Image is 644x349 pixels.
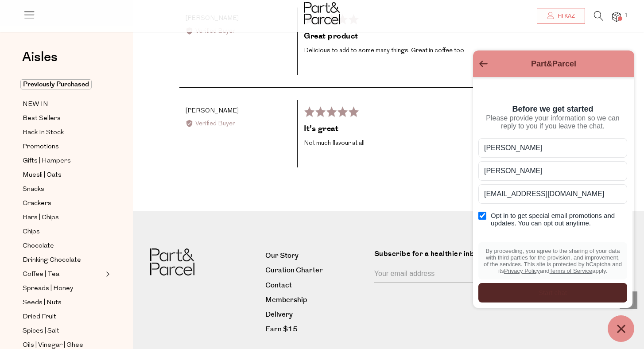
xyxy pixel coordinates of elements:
[23,255,81,266] span: Drinking Chocolate
[23,184,103,195] a: Snacks
[23,170,103,181] a: Muesli | Oats
[23,269,59,280] span: Coffee | Tea
[23,227,40,237] span: Chips
[470,50,637,342] inbox-online-store-chat: Shopify online store chat
[622,12,630,19] span: 1
[304,31,547,42] h2: Great product
[265,309,367,321] a: Delivery
[23,326,103,337] a: Spices | Salt
[22,50,58,73] a: Aisles
[304,124,547,135] h2: It’s great
[23,99,48,110] span: NEW IN
[23,283,103,294] a: Spreads | Honey
[23,155,103,167] a: Gifts | Hampers
[23,212,103,223] a: Bars | Chips
[23,297,103,308] a: Seeds | Nuts
[265,323,367,335] a: Earn $15
[23,79,103,90] a: Previously Purchased
[150,248,194,275] img: Part&Parcel
[23,128,64,138] span: Back In Stock
[23,113,61,124] span: Best Sellers
[612,12,621,21] a: 1
[265,264,367,276] a: Curation Charter
[23,99,103,110] a: NEW IN
[265,250,367,262] a: Our Story
[374,266,484,283] input: Your email address
[374,248,489,266] label: Subscribe for a healthier inbox
[537,8,585,24] a: Hi kaz
[23,198,103,209] a: Crackers
[23,142,59,152] span: Promotions
[20,79,92,89] span: Previously Purchased
[23,269,103,280] a: Coffee | Tea
[23,127,103,138] a: Back In Stock
[23,184,44,195] span: Snacks
[23,241,54,252] span: Chocolate
[23,298,62,308] span: Seeds | Nuts
[186,119,291,129] div: Verified Buyer
[23,113,103,124] a: Best Sellers
[186,108,239,114] span: [PERSON_NAME]
[23,240,103,252] a: Chocolate
[23,156,71,167] span: Gifts | Hampers
[23,198,51,209] span: Crackers
[23,283,73,294] span: Spreads | Honey
[104,269,110,279] button: Expand/Collapse Coffee | Tea
[23,326,59,337] span: Spices | Salt
[23,255,103,266] a: Drinking Chocolate
[555,12,575,20] span: Hi kaz
[23,213,59,223] span: Bars | Chips
[265,294,367,306] a: Membership
[23,312,56,322] span: Dried Fruit
[23,170,62,181] span: Muesli | Oats
[23,141,103,152] a: Promotions
[22,47,58,67] span: Aisles
[304,2,340,24] img: Part&Parcel
[23,311,103,322] a: Dried Fruit
[23,226,103,237] a: Chips
[304,138,547,149] p: Not much flavour at all
[304,46,547,56] p: Delicious to add to some many things. Great in coffee too
[265,279,367,291] a: Contact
